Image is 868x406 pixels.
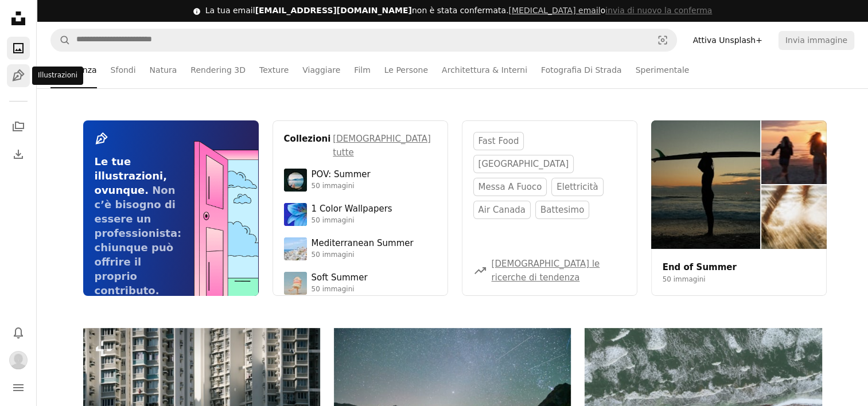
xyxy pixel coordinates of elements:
[649,29,676,51] button: Ricerca visiva
[312,238,414,249] div: Mediterranean Summer
[50,29,677,52] form: Trova visual in tutto il sito
[284,203,437,226] a: 1 Color Wallpapers50 immagini
[312,272,368,284] div: Soft Summer
[541,52,622,88] a: Fotografia Di Strada
[7,321,30,344] button: Notifiche
[333,132,436,159] a: [DEMOGRAPHIC_DATA] tutte
[312,204,392,215] div: 1 Color Wallpapers
[190,52,246,88] a: Rendering 3D
[312,169,371,181] div: POV: Summer
[7,7,30,32] a: Home — Unsplash
[259,52,289,88] a: Texture
[284,132,331,159] h4: Collezioni
[509,6,713,15] span: o
[9,351,28,369] img: Avatar dell’utente Beatrice Lioce
[492,259,600,283] a: [DEMOGRAPHIC_DATA] le ricerche di tendenza
[284,203,307,226] img: premium_photo-1688045582333-c8b6961773e0
[779,31,854,49] button: Invia immagine
[255,6,412,15] span: [EMAIL_ADDRESS][DOMAIN_NAME]
[535,201,589,219] a: battesimo
[636,52,690,88] a: Sperimentale
[7,64,30,87] a: Illustrazioni
[509,6,601,15] a: [MEDICAL_DATA] email
[384,52,428,88] a: Le Persone
[302,52,340,88] a: Viaggiare
[473,178,547,196] a: messa a fuoco
[605,5,712,17] button: invia di nuovo la conferma
[663,262,737,272] a: End of Summer
[111,52,136,88] a: Sfondi
[312,216,392,225] div: 50 immagini
[95,155,168,196] span: Le tue illustrazioni, ovunque.
[284,169,307,192] img: premium_photo-1753820185677-ab78a372b033
[284,272,307,295] img: premium_photo-1749544311043-3a6a0c8d54af
[551,178,603,196] a: elettricità
[7,115,30,138] a: Collezioni
[7,37,30,60] a: Foto
[7,349,30,372] button: Profilo
[442,52,527,88] a: Architettura & Interni
[7,143,30,166] a: Cronologia download
[473,132,524,150] a: fast food
[473,155,574,173] a: [GEOGRAPHIC_DATA]
[284,169,437,192] a: POV: Summer50 immagini
[312,251,414,260] div: 50 immagini
[284,237,437,260] a: Mediterranean Summer50 immagini
[51,29,71,51] button: Cerca su Unsplash
[354,52,370,88] a: Film
[686,31,769,49] a: Attiva Unsplash+
[312,182,371,191] div: 50 immagini
[150,52,177,88] a: Natura
[473,201,531,219] a: Air Canada
[205,5,713,17] div: La tua email non è stata confermata.
[284,237,307,260] img: premium_photo-1688410049290-d7394cc7d5df
[7,376,30,399] button: Menu
[284,272,437,295] a: Soft Summer50 immagini
[312,285,368,294] div: 50 immagini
